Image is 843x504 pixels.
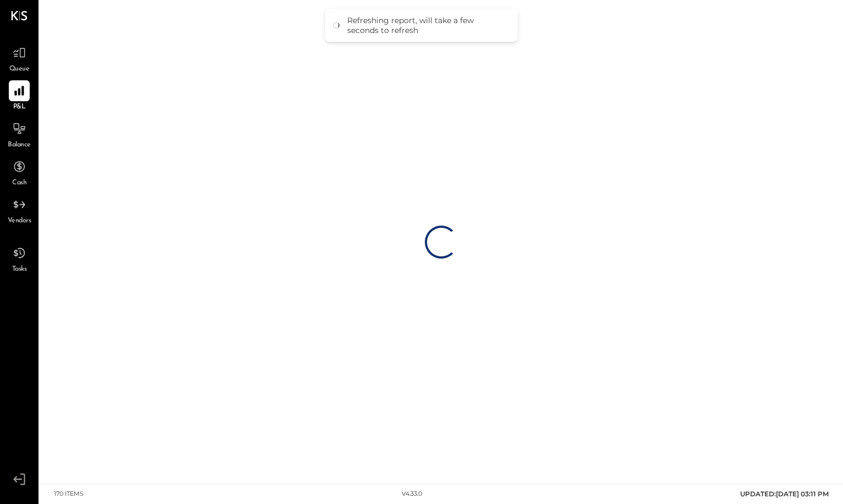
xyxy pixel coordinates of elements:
[1,243,38,275] a: Tasks
[1,194,38,226] a: Vendors
[13,102,26,112] span: P&L
[54,490,84,498] div: 170 items
[347,15,507,35] div: Refreshing report, will take a few seconds to refresh
[12,265,27,275] span: Tasks
[1,156,38,188] a: Cash
[740,490,829,498] span: UPDATED: [DATE] 03:11 PM
[12,178,26,188] span: Cash
[1,80,38,112] a: P&L
[1,118,38,150] a: Balance
[8,216,31,226] span: Vendors
[9,64,30,74] span: Queue
[402,490,422,498] div: v 4.33.0
[8,140,31,150] span: Balance
[1,42,38,74] a: Queue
